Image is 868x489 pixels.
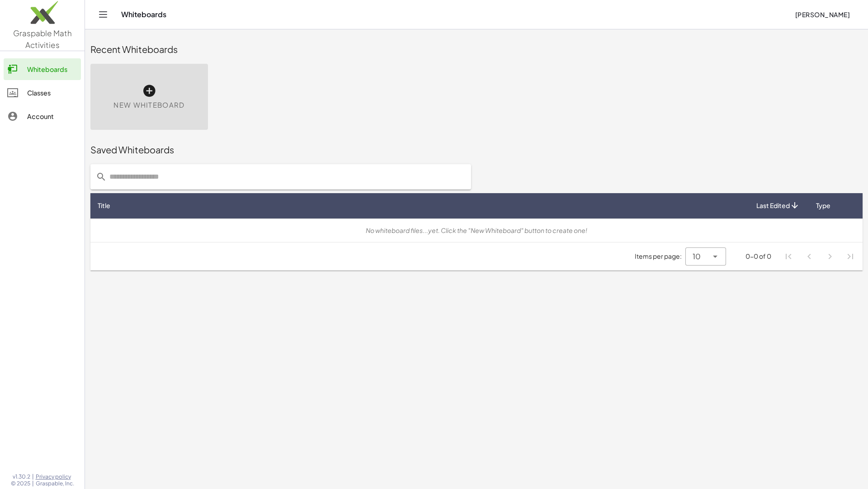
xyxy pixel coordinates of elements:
span: | [32,473,34,480]
span: New Whiteboard [113,100,184,110]
span: Last Edited [756,201,790,210]
button: [PERSON_NAME] [788,6,857,23]
span: Type [816,201,830,210]
a: Whiteboards [4,58,81,80]
span: Graspable Math Activities [13,28,72,50]
span: Graspable, Inc. [36,480,74,487]
div: 0-0 of 0 [745,252,771,261]
span: [PERSON_NAME] [795,10,850,19]
nav: Pagination Navigation [778,246,861,267]
span: © 2025 [11,480,30,487]
div: No whiteboard files...yet. Click the "New Whiteboard" button to create one! [98,226,855,235]
div: Whiteboards [27,64,77,75]
div: Account [27,111,77,122]
span: 10 [693,251,701,262]
i: prepended action [96,171,107,182]
span: Items per page: [635,252,685,261]
a: Account [4,105,81,127]
a: Privacy policy [36,473,74,480]
div: Recent Whiteboards [90,43,863,56]
div: Classes [27,87,77,98]
span: Title [98,201,110,210]
button: Toggle navigation [96,7,110,22]
span: | [32,480,34,487]
a: Classes [4,82,81,104]
div: Saved Whiteboards [90,143,863,156]
span: v1.30.2 [13,473,30,480]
